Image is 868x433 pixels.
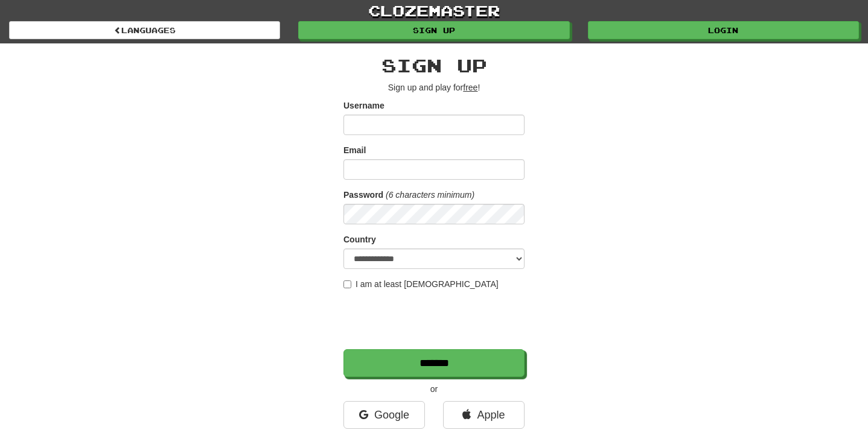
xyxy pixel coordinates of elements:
label: Email [343,144,366,156]
a: Sign up [298,21,569,39]
p: Sign up and play for ! [343,81,525,93]
u: free [463,83,477,92]
em: (6 characters minimum) [386,190,474,200]
label: Username [343,100,385,112]
a: Languages [9,21,280,39]
label: Password [343,189,383,201]
a: Google [343,401,425,429]
a: Login [588,21,859,39]
p: or [343,383,525,395]
a: Apple [443,401,525,429]
label: I am at least [DEMOGRAPHIC_DATA] [343,278,499,290]
input: I am at least [DEMOGRAPHIC_DATA] [343,280,351,288]
label: Country [343,233,376,245]
iframe: reCAPTCHA [343,296,527,343]
h2: Sign up [343,55,525,75]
